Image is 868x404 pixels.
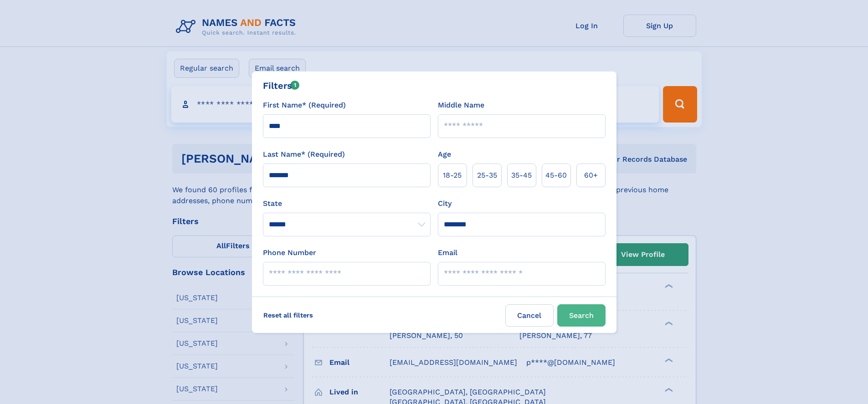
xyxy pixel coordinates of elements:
[263,79,300,92] div: Filters
[263,149,345,160] label: Last Name* (Required)
[438,247,457,258] label: Email
[477,170,497,181] span: 25‑35
[511,170,532,181] span: 35‑45
[438,149,451,160] label: Age
[263,198,431,209] label: State
[257,304,319,326] label: Reset all filters
[505,304,554,327] label: Cancel
[443,170,462,181] span: 18‑25
[263,100,346,111] label: First Name* (Required)
[584,170,598,181] span: 60+
[438,198,452,209] label: City
[263,247,316,258] label: Phone Number
[545,170,567,181] span: 45‑60
[557,304,606,327] button: Search
[438,100,484,111] label: Middle Name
